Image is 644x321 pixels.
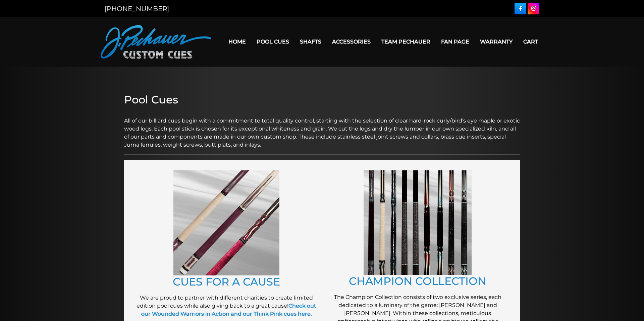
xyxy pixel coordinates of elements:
[251,33,294,50] a: Pool Cues
[134,294,319,318] p: We are proud to partner with different charities to create limited edition pool cues while also g...
[141,303,317,317] a: Check out our Wounded Warriors in Action and our Think Pink cues here.
[105,5,169,13] a: [PHONE_NUMBER]
[518,33,543,50] a: Cart
[124,93,520,106] h2: Pool Cues
[294,33,327,50] a: Shafts
[173,275,280,288] a: CUES FOR A CAUSE
[124,109,520,149] p: All of our billiard cues begin with a commitment to total quality control, starting with the sele...
[327,33,376,50] a: Accessories
[349,274,486,288] a: CHAMPION COLLECTION
[475,33,518,50] a: Warranty
[376,33,436,50] a: Team Pechauer
[101,25,211,59] img: Pechauer Custom Cues
[223,33,251,50] a: Home
[436,33,475,50] a: Fan Page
